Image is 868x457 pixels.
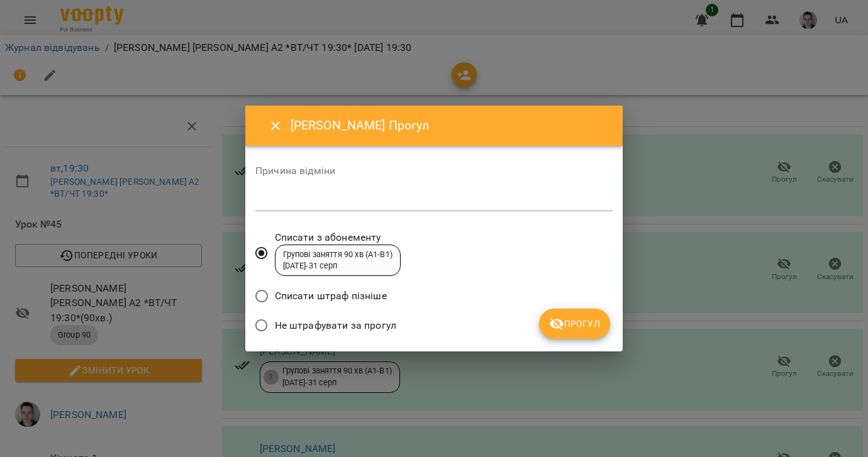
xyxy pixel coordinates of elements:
span: Прогул [549,316,600,331]
label: Причина відміни [255,166,613,176]
span: Списати штраф пізніше [275,289,387,304]
button: Прогул [539,309,610,339]
button: Close [260,111,291,141]
span: Не штрафувати за прогул [275,318,396,333]
h6: [PERSON_NAME] Прогул [291,116,608,135]
div: Групові заняття 90 хв (А1-В1) [DATE] - 31 серп [283,249,392,272]
span: Списати з абонементу [275,230,401,245]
